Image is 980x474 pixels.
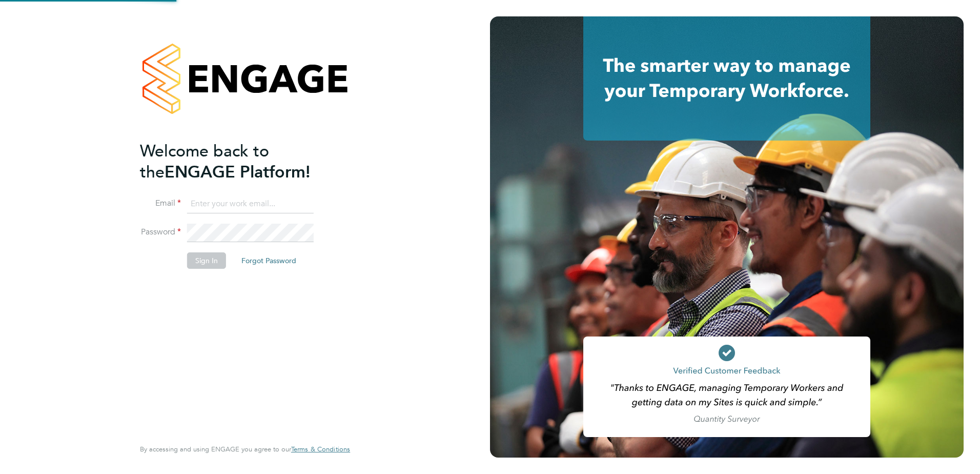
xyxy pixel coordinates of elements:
span: Welcome back to the [140,141,269,182]
a: Terms & Conditions [291,445,350,453]
span: Terms & Conditions [291,445,350,453]
label: Password [140,227,181,238]
button: Sign In [187,252,226,269]
h2: ENGAGE Platform! [140,141,340,183]
button: Forgot Password [233,252,304,269]
span: By accessing and using ENGAGE you agree to our [140,445,350,453]
input: Enter your work email... [187,195,314,213]
label: Email [140,198,181,209]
